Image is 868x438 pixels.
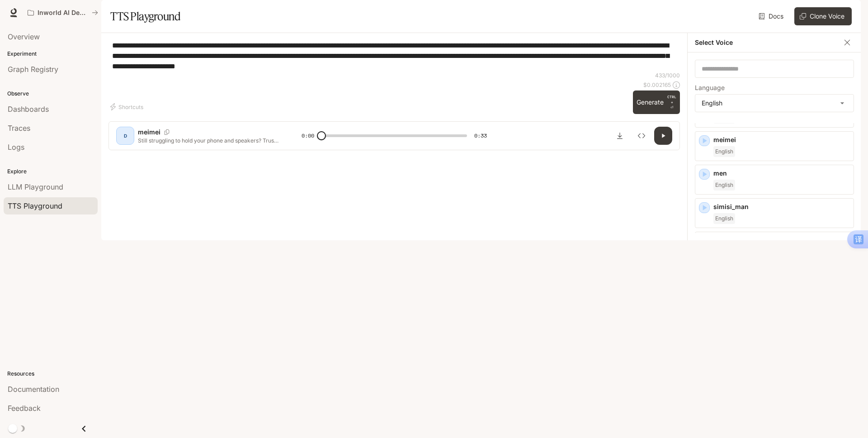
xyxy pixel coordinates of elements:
button: Shortcuts [108,100,147,114]
p: $ 0.002165 [643,81,671,89]
a: Docs [757,7,787,25]
p: meimei [713,135,850,144]
button: Copy Voice ID [160,129,173,135]
button: Download audio [611,127,629,145]
p: Still struggling to hold your phone and speakers? Trust me, this product will make your life so m... [138,137,280,144]
p: CTRL + [667,94,676,105]
p: Inworld AI Demos [38,9,88,17]
div: English [695,95,854,112]
p: simisi_man [713,202,850,211]
p: Language [695,85,725,91]
button: GenerateCTRL +⏎ [633,90,680,114]
span: 0:33 [474,131,487,140]
span: 0:00 [302,131,314,140]
h1: TTS Playground [110,7,180,25]
p: men [713,169,850,178]
p: ⏎ [667,94,676,110]
span: English [713,213,735,224]
p: meimei [138,128,160,137]
span: English [713,180,735,190]
p: 433 / 1000 [655,71,680,79]
button: Clone Voice [794,7,852,25]
div: D [118,129,132,143]
button: All workspaces [24,4,102,22]
button: Inspect [632,127,651,145]
span: English [713,146,735,157]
